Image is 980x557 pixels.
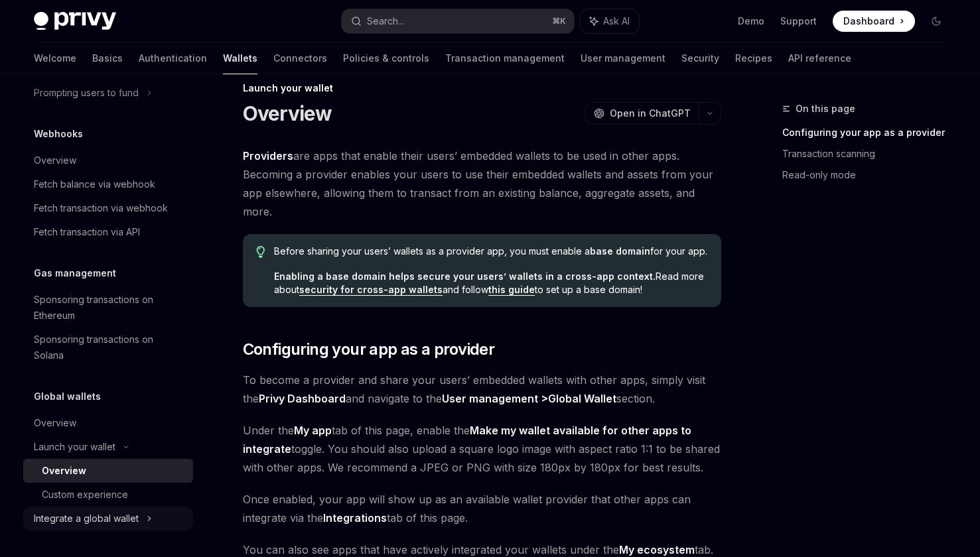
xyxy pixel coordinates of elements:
strong: Make my wallet available for other apps to integrate [243,424,691,456]
button: Toggle dark mode [926,11,947,32]
a: Overview [23,459,193,483]
a: Custom experience [23,483,193,507]
strong: Providers [243,149,293,162]
img: dark logo [34,12,116,31]
a: Transaction scanning [782,143,957,164]
button: Open in ChatGPT [585,102,699,125]
a: Dashboard [833,11,915,32]
button: Ask AI [581,9,639,33]
span: Under the tab of this page, enable the toggle. You should also upload a square logo image with as... [243,421,721,477]
span: Before sharing your users’ wallets as a provider app, you must enable a for your app. [274,245,707,258]
a: Overview [23,149,193,172]
div: Overview [42,463,86,479]
a: this guide [488,284,535,296]
a: Integrations [323,511,387,525]
a: Basics [92,42,123,74]
a: security for cross-app wallets [299,284,443,296]
span: Read more about and follow to set up a base domain! [274,270,707,296]
strong: My ecosystem [619,543,695,556]
div: Integrate a global wallet [34,511,139,526]
span: To become a provider and share your users’ embedded wallets with other apps, simply visit the and... [243,371,721,408]
span: ⌘ K [552,16,566,27]
strong: User management > [442,392,616,406]
a: Sponsoring transactions on Ethereum [23,288,193,328]
a: Wallets [223,42,257,74]
strong: base domain [590,245,650,257]
div: Fetch transaction via API [34,224,140,240]
div: Launch your wallet [34,439,115,455]
a: API reference [788,42,851,74]
a: Overview [23,411,193,435]
a: Policies & controls [343,42,429,74]
a: Demo [738,15,764,28]
a: Global Wallet [548,392,616,406]
span: On this page [796,101,855,117]
button: Search...⌘K [342,9,574,33]
svg: Tip [256,246,265,258]
a: My ecosystem [619,543,695,557]
h5: Gas management [34,265,116,281]
h5: Webhooks [34,126,83,142]
strong: Enabling a base domain helps secure your users’ wallets in a cross-app context. [274,271,656,282]
a: Fetch transaction via webhook [23,196,193,220]
a: Configuring your app as a provider [782,122,957,143]
h5: Global wallets [34,389,101,404]
a: Welcome [34,42,76,74]
a: Support [780,15,817,28]
a: Security [681,42,719,74]
div: Fetch transaction via webhook [34,200,168,216]
span: Dashboard [843,15,894,28]
div: Overview [34,415,76,431]
a: Authentication [139,42,207,74]
span: Configuring your app as a provider [243,339,495,360]
div: Custom experience [42,487,128,503]
a: Sponsoring transactions on Solana [23,328,193,367]
div: Search... [367,13,404,29]
a: Transaction management [445,42,565,74]
div: Sponsoring transactions on Solana [34,332,185,363]
span: Once enabled, your app will show up as an available wallet provider that other apps can integrate... [243,490,721,527]
a: My app [294,424,332,438]
div: Fetch balance via webhook [34,176,155,192]
div: Launch your wallet [243,82,721,95]
strong: My app [294,424,332,437]
h1: Overview [243,101,332,125]
strong: Privy Dashboard [259,392,346,405]
a: Recipes [735,42,772,74]
div: Overview [34,153,76,168]
a: Read-only mode [782,164,957,186]
span: Open in ChatGPT [610,107,691,120]
span: are apps that enable their users’ embedded wallets to be used in other apps. Becoming a provider ... [243,147,721,221]
a: User management [581,42,665,74]
a: Connectors [273,42,327,74]
span: Ask AI [603,15,630,28]
div: Sponsoring transactions on Ethereum [34,292,185,324]
a: Fetch balance via webhook [23,172,193,196]
a: Fetch transaction via API [23,220,193,244]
